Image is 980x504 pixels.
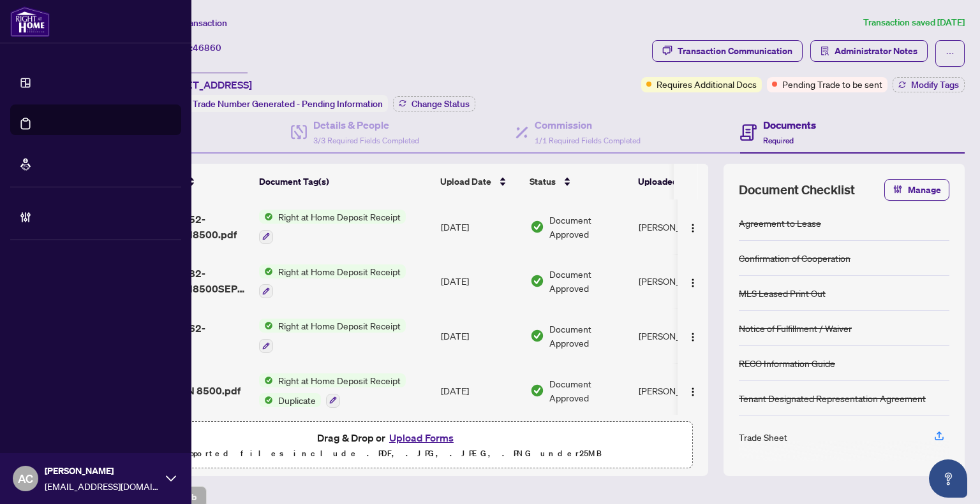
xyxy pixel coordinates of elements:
[259,264,273,278] img: Status Icon
[530,220,544,234] img: Document Status
[18,470,33,487] span: AC
[739,216,821,230] div: Agreement to Lease
[688,278,698,288] img: Logo
[524,164,633,199] th: Status
[436,199,525,254] td: [DATE]
[739,321,852,335] div: Notice of Fulfillment / Waiver
[259,373,273,387] img: Status Icon
[946,49,954,58] span: ellipsis
[385,429,457,446] button: Upload Forms
[259,393,273,407] img: Status Icon
[10,6,50,37] img: logo
[908,180,941,200] span: Manage
[259,210,273,224] img: Status Icon
[634,199,729,254] td: [PERSON_NAME]
[535,136,641,145] span: 1/1 Required Fields Completed
[739,391,926,405] div: Tenant Designated Representation Agreement
[273,319,406,333] span: Right at Home Deposit Receipt
[273,264,406,278] span: Right at Home Deposit Receipt
[863,15,965,30] article: Transaction saved [DATE]
[633,164,729,199] th: Uploaded By
[683,326,703,346] button: Logo
[549,377,628,405] span: Document Approved
[929,459,967,498] button: Open asap
[259,373,406,408] button: Status IconRight at Home Deposit ReceiptStatus IconDuplicate
[273,393,321,407] span: Duplicate
[273,210,406,224] span: Right at Home Deposit Receipt
[530,329,544,343] img: Document Status
[678,41,792,61] div: Transaction Communication
[549,267,628,295] span: Document Approved
[688,387,698,397] img: Logo
[835,41,917,61] span: Administrator Notes
[259,319,273,333] img: Status Icon
[683,217,703,237] button: Logo
[634,363,729,418] td: [PERSON_NAME]
[259,319,406,353] button: Status IconRight at Home Deposit Receipt
[810,40,928,62] button: Administrator Notes
[657,77,757,91] span: Requires Additional Docs
[254,164,435,199] th: Document Tag(s)
[273,373,406,387] span: Right at Home Deposit Receipt
[683,271,703,291] button: Logo
[82,422,692,469] span: Drag & Drop orUpload FormsSupported files include .PDF, .JPG, .JPEG, .PNG under25MB
[412,99,470,108] span: Change Status
[683,380,703,401] button: Logo
[317,429,457,446] span: Drag & Drop or
[739,430,787,444] div: Trade Sheet
[911,80,959,89] span: Modify Tags
[158,95,388,112] div: Status:
[530,384,544,398] img: Document Status
[739,356,835,370] div: RECO Information Guide
[158,77,252,92] span: [STREET_ADDRESS]
[159,17,227,29] span: View Transaction
[530,274,544,288] img: Document Status
[688,223,698,233] img: Logo
[884,179,949,201] button: Manage
[530,175,556,189] span: Status
[90,446,685,461] p: Supported files include .PDF, .JPG, .JPEG, .PNG under 25 MB
[763,117,816,133] h4: Documents
[535,117,641,133] h4: Commission
[45,479,160,493] span: [EMAIL_ADDRESS][DOMAIN_NAME]
[763,136,794,145] span: Required
[436,254,525,309] td: [DATE]
[436,308,525,363] td: [DATE]
[634,308,729,363] td: [PERSON_NAME]
[782,77,882,91] span: Pending Trade to be sent
[45,464,160,478] span: [PERSON_NAME]
[440,175,491,189] span: Upload Date
[436,363,525,418] td: [DATE]
[313,117,419,133] h4: Details & People
[435,164,524,199] th: Upload Date
[652,40,803,62] button: Transaction Communication
[549,322,628,350] span: Document Approved
[193,98,383,110] span: Trade Number Generated - Pending Information
[313,136,419,145] span: 3/3 Required Fields Completed
[549,213,628,241] span: Document Approved
[259,264,406,299] button: Status IconRight at Home Deposit Receipt
[739,251,850,265] div: Confirmation of Cooperation
[739,181,855,199] span: Document Checklist
[393,96,475,112] button: Change Status
[634,254,729,309] td: [PERSON_NAME]
[739,286,826,300] div: MLS Leased Print Out
[193,42,221,54] span: 46860
[893,77,965,92] button: Modify Tags
[259,210,406,244] button: Status IconRight at Home Deposit Receipt
[688,332,698,342] img: Logo
[820,47,829,55] span: solution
